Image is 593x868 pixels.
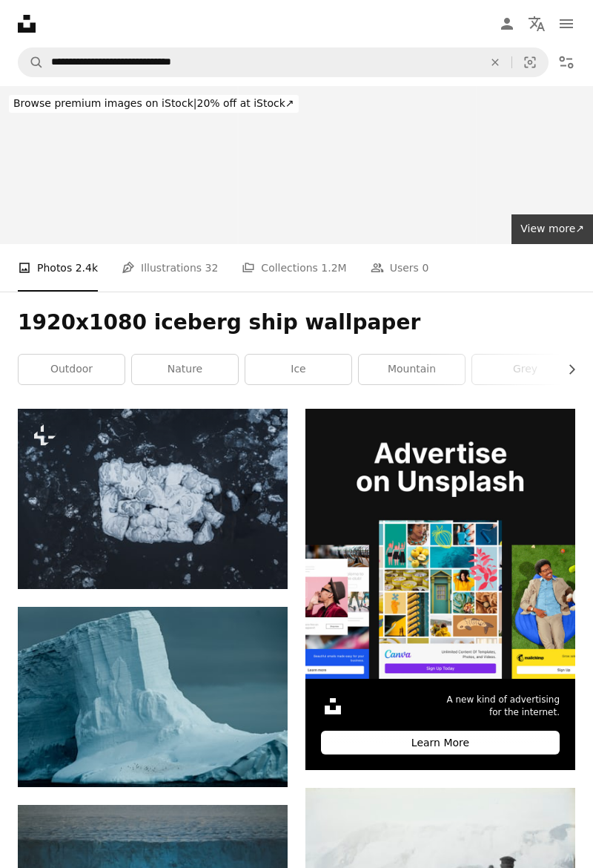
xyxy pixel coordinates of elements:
a: an aerial view of ice chunks floating in the water [18,492,288,505]
img: file-1631306537910-2580a29a3cfcimage [321,694,345,718]
a: Log in / Sign up [492,9,522,39]
span: 0 [422,260,428,276]
a: Home — Unsplash [18,15,36,33]
button: Search Unsplash [19,48,44,76]
div: 20% off at iStock ↗ [9,95,299,113]
a: Illustrations 32 [122,244,218,292]
h1: 1920x1080 iceberg ship wallpaper [18,309,575,336]
span: 32 [205,260,219,276]
a: A new kind of advertisingfor the internet.Learn More [305,409,575,770]
a: ice [245,355,351,384]
a: grey [472,355,578,384]
a: nature [132,355,238,384]
button: scroll list to the right [558,355,575,384]
img: an aerial view of ice chunks floating in the water [18,409,288,589]
button: Menu [551,9,581,39]
a: mountain [359,355,465,384]
span: View more ↗ [520,223,584,234]
button: Visual search [512,48,548,76]
div: Learn More [321,731,560,754]
a: outdoor [19,355,125,384]
a: A massive iceberg floats in the ocean. [18,690,288,703]
form: Find visuals sitewide [18,47,549,77]
button: Clear [479,48,511,76]
a: View more↗ [511,214,593,244]
img: A massive iceberg floats in the ocean. [18,607,288,787]
img: file-1636576776643-80d394b7be57image [305,409,575,679]
span: Browse premium images on iStock | [13,97,196,109]
span: 1.2M [321,260,346,276]
a: Collections 1.2M [242,244,346,292]
a: Users 0 [371,244,429,292]
span: A new kind of advertising for the internet. [446,694,560,719]
button: Language [522,9,551,39]
button: Filters [551,47,581,77]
